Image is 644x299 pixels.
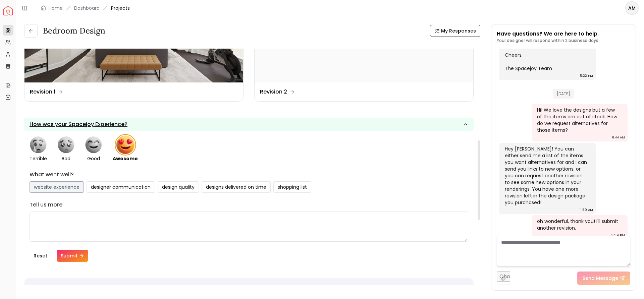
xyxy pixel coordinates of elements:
div: Hi! We love the designs but a few of the items are out of stock. How do we request alternatives f... [537,107,621,133]
span: AM [626,2,638,14]
p: bad [62,155,70,163]
div: How was your Spacejoy Experience? [24,131,474,267]
button: website experience [30,181,84,193]
div: 11:59 AM [580,206,593,213]
p: awesome [113,155,138,163]
div: 3:59 PM [611,232,625,239]
button: awesome [113,136,138,163]
h6: What went well? [30,171,468,179]
h3: Bedroom design [43,25,105,36]
p: How was your Spacejoy Experience? [30,120,127,128]
span: My Responses [441,27,476,34]
button: shopping list [273,181,311,193]
img: Spacejoy Logo [3,6,13,15]
button: bad [58,136,74,163]
div: 5:22 PM [580,72,593,79]
dd: Revision 2 [260,88,287,96]
a: Dashboard [74,5,100,11]
button: designer communication [87,181,155,193]
p: Have questions? We are here to help. [497,30,599,38]
dd: Revision 1 [30,88,55,96]
div: oh wonderful, thank you! I'll submit another revision. [537,218,621,231]
button: design quality [158,181,199,193]
button: designs delivered on time [202,181,271,193]
p: terrible [30,155,47,163]
button: How was your Spacejoy Experience? [24,118,474,131]
button: Reset [30,250,51,262]
button: good [85,136,102,163]
span: Projects [111,5,130,11]
button: AM [625,1,639,15]
img: Feeling awesome [116,135,135,154]
div: 8:44 AM [612,134,625,141]
p: Your designer will respond within 2 business days. [497,38,599,43]
button: My Responses [430,25,480,37]
h6: Tell us more [30,201,468,209]
button: terrible [30,136,47,163]
span: [DATE] [553,89,574,99]
button: Submit [57,250,88,262]
img: Feeling good [85,136,102,153]
div: Hey [PERSON_NAME]! You can either send me a list of the items you want alternatives for and I can... [505,145,589,206]
img: Feeling terrible [30,136,47,153]
p: good [87,155,100,163]
a: Home [49,5,63,11]
nav: breadcrumb [41,5,130,11]
img: Feeling bad [58,136,74,153]
a: Spacejoy [3,6,13,15]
